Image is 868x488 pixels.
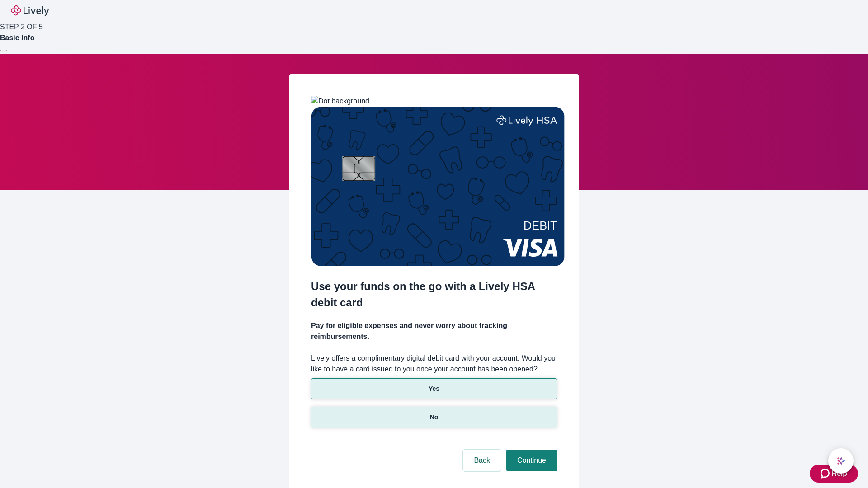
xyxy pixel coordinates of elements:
[821,468,831,479] svg: Zendesk support icon
[836,456,845,465] svg: Lively AI Assistant
[831,468,847,479] span: Help
[311,353,557,375] label: Lively offers a complimentary digital debit card with your account. Would you like to have a card...
[311,407,557,428] button: No
[311,320,557,342] h4: Pay for eligible expenses and never worry about tracking reimbursements.
[429,384,439,394] p: Yes
[506,450,557,471] button: Continue
[430,413,439,422] p: No
[828,448,854,474] button: chat
[463,450,501,471] button: Back
[311,107,565,266] img: Debit card
[810,465,858,483] button: Zendesk support iconHelp
[311,96,369,107] img: Dot background
[11,5,49,16] img: Lively
[311,278,557,311] h2: Use your funds on the go with a Lively HSA debit card
[311,378,557,399] button: Yes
